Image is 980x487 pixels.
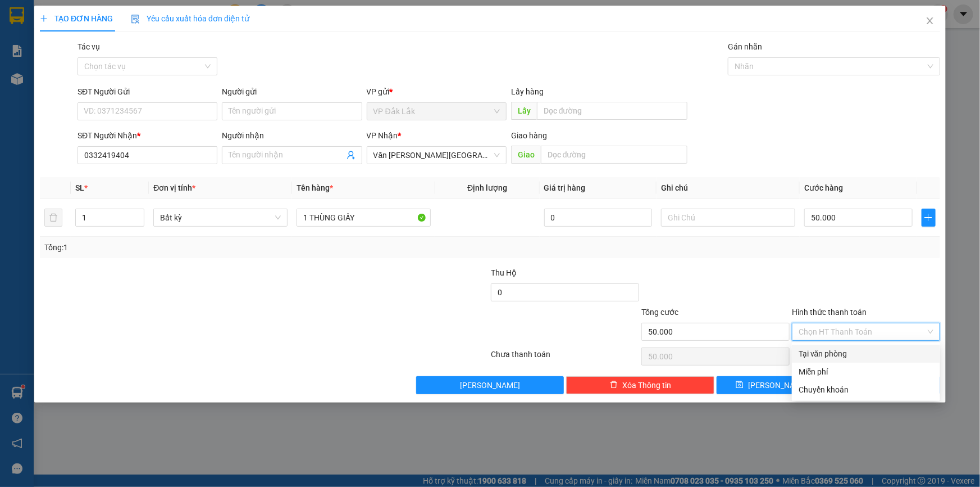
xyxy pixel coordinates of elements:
span: save [736,381,744,390]
div: Chuyển khoản [799,384,933,396]
div: Tổng: 1 [44,241,379,254]
span: plus [922,213,935,222]
input: Ghi Chú [661,209,795,227]
input: VD: Bàn, Ghế [297,209,431,227]
button: save[PERSON_NAME] [717,376,827,394]
div: SĐT Người Gửi [78,85,217,98]
span: plus [40,15,48,22]
button: Close [914,6,946,37]
th: Ghi chú [657,177,800,199]
span: Gửi: [10,11,27,22]
span: CR : [8,74,26,85]
label: Gán nhãn [728,42,762,51]
span: Định lượng [467,183,507,192]
label: Tác vụ [78,42,100,51]
div: Miễn phí [799,366,933,378]
span: Yêu cầu xuất hóa đơn điện tử [131,14,249,23]
div: 0949800077 [10,37,88,52]
span: VP Nhận [367,131,398,140]
button: [PERSON_NAME] [416,376,564,394]
div: Người nhận [222,129,362,142]
input: 0 [544,209,653,227]
span: Giá trị hàng [544,183,586,192]
span: TẠO ĐƠN HÀNG [40,14,113,23]
div: VP Đắk Lắk [10,10,88,37]
span: Lấy hàng [511,87,544,96]
span: Nhận: [96,11,123,22]
span: Cước hàng [804,183,843,192]
span: [PERSON_NAME] [460,379,520,391]
span: [PERSON_NAME] [748,379,808,391]
div: Bến xe Miền Đông Mới [96,10,175,50]
span: close [926,16,935,25]
div: Người gửi [222,85,362,98]
span: Thu Hộ [491,268,517,277]
span: Xóa Thông tin [622,379,671,391]
span: SL [75,183,84,192]
button: plus [922,209,936,227]
img: icon [131,15,140,24]
button: deleteXóa Thông tin [566,376,714,394]
span: delete [610,381,618,390]
div: Chưa thanh toán [490,348,641,368]
span: Bất kỳ [160,209,281,226]
div: 0965631445 [96,50,175,66]
input: Dọc đường [537,102,687,120]
span: VP Đắk Lắk [373,103,500,120]
span: Giao hàng [511,131,547,140]
label: Hình thức thanh toán [792,308,867,317]
div: 70.000 [8,73,90,86]
span: Tên hàng [297,183,333,192]
button: delete [44,209,62,227]
div: VP gửi [367,85,507,98]
span: Tổng cước [641,308,678,317]
div: SĐT Người Nhận [78,129,217,142]
span: user-add [347,151,355,160]
input: Dọc đường [541,146,687,164]
div: Tại văn phòng [799,348,933,360]
span: Đơn vị tính [153,183,195,192]
span: Văn Phòng Tân Phú [373,147,500,164]
span: Lấy [511,102,537,120]
span: Giao [511,146,541,164]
